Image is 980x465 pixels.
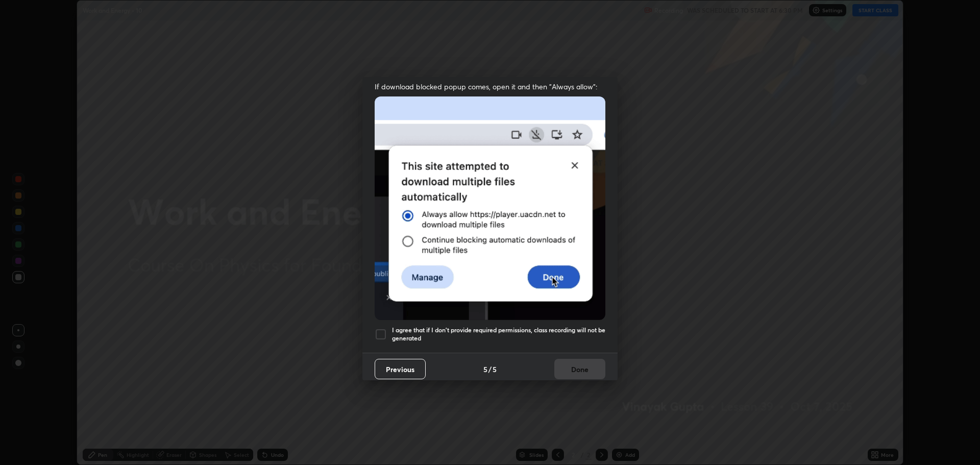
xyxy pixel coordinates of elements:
h4: 5 [493,364,497,375]
h4: 5 [483,364,487,375]
h5: I agree that if I don't provide required permissions, class recording will not be generated [392,326,605,342]
span: If download blocked popup comes, open it and then "Always allow": [375,82,605,91]
img: downloads-permission-blocked.gif [375,96,605,320]
h4: / [488,364,492,375]
button: Previous [375,359,426,379]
